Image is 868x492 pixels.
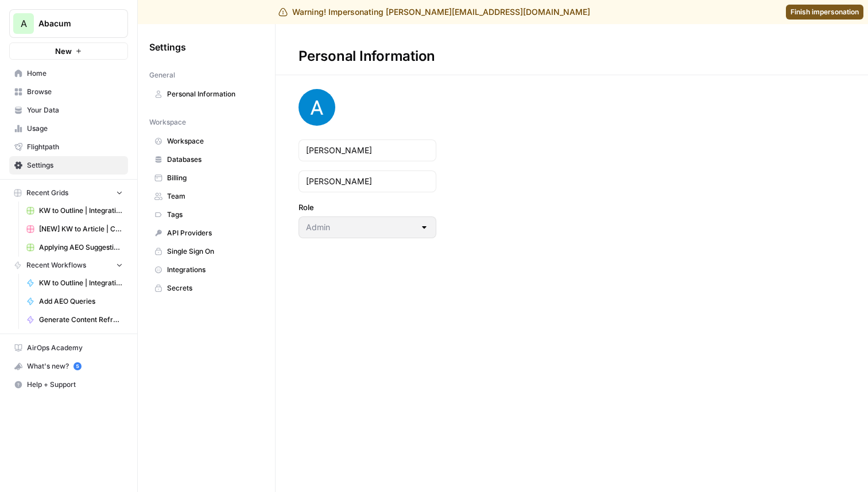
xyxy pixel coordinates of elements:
[27,343,123,353] span: AirOps Academy
[9,119,128,138] a: Usage
[167,154,258,165] span: Databases
[73,362,82,370] a: 5
[9,42,128,60] button: New
[167,265,258,275] span: Integrations
[149,261,263,279] a: Integrations
[9,184,128,202] button: Recent Grids
[21,311,128,329] a: Generate Content Refresh Updates Brief
[149,206,263,224] a: Tags
[27,379,123,390] span: Help + Support
[21,220,128,238] a: [NEW] KW to Article | Cohort Grid
[39,242,123,253] span: Applying AEO Suggestions
[299,89,335,126] img: avatar
[27,142,123,152] span: Flightpath
[76,363,79,369] text: 5
[55,45,72,57] span: New
[27,123,123,134] span: Usage
[149,132,263,150] a: Workspace
[39,206,123,216] span: KW to Outline | Integration Pages Grid
[9,83,128,101] a: Browse
[38,18,108,29] span: Abacum
[27,68,123,79] span: Home
[149,70,175,80] span: General
[149,224,263,242] a: API Providers
[278,6,590,18] div: Warning! Impersonating [PERSON_NAME][EMAIL_ADDRESS][DOMAIN_NAME]
[167,228,258,238] span: API Providers
[149,187,263,206] a: Team
[790,7,859,17] span: Finish impersonation
[276,47,458,65] div: Personal Information
[39,224,123,234] span: [NEW] KW to Article | Cohort Grid
[149,242,263,261] a: Single Sign On
[299,202,436,213] label: Role
[149,85,263,103] a: Personal Information
[167,191,258,202] span: Team
[26,188,68,198] span: Recent Grids
[9,257,128,274] button: Recent Workflows
[149,40,186,54] span: Settings
[27,105,123,115] span: Your Data
[26,260,86,270] span: Recent Workflows
[21,202,128,220] a: KW to Outline | Integration Pages Grid
[167,136,258,146] span: Workspace
[27,160,123,171] span: Settings
[149,279,263,297] a: Secrets
[167,173,258,183] span: Billing
[9,339,128,357] a: AirOps Academy
[21,238,128,257] a: Applying AEO Suggestions
[9,9,128,38] button: Workspace: Abacum
[21,274,128,292] a: KW to Outline | Integration Pages
[9,156,128,175] a: Settings
[27,87,123,97] span: Browse
[39,296,123,307] span: Add AEO Queries
[9,101,128,119] a: Your Data
[149,169,263,187] a: Billing
[167,89,258,99] span: Personal Information
[149,150,263,169] a: Databases
[21,17,27,30] span: A
[786,5,863,20] a: Finish impersonation
[9,357,128,375] button: What's new? 5
[9,375,128,394] button: Help + Support
[167,246,258,257] span: Single Sign On
[167,283,258,293] span: Secrets
[149,117,186,127] span: Workspace
[9,64,128,83] a: Home
[21,292,128,311] a: Add AEO Queries
[9,138,128,156] a: Flightpath
[10,358,127,375] div: What's new?
[39,278,123,288] span: KW to Outline | Integration Pages
[39,315,123,325] span: Generate Content Refresh Updates Brief
[167,210,258,220] span: Tags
